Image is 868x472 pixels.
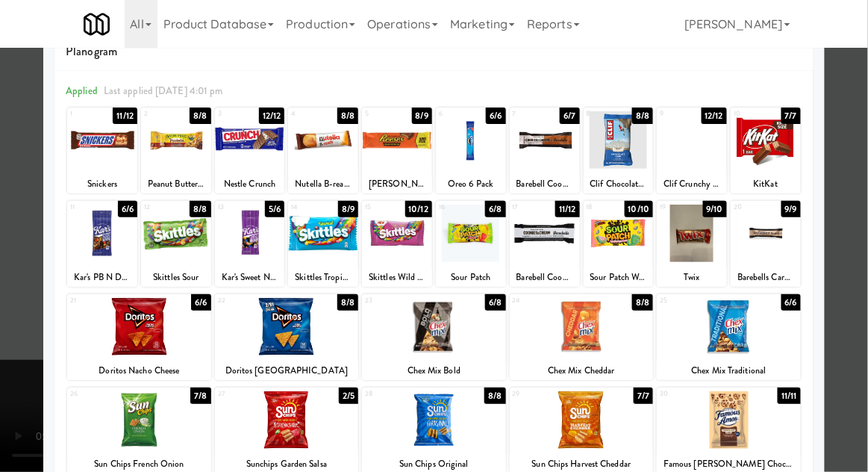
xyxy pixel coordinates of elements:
[365,201,397,214] div: 15
[486,108,505,124] div: 6/6
[215,201,285,287] div: 135/6Kar's Sweet N Salty Mix
[703,201,727,217] div: 9/10
[660,294,728,307] div: 25
[555,201,580,217] div: 11/12
[362,108,432,193] div: 58/9[PERSON_NAME] Peanut Butter Cups
[67,201,137,287] div: 116/6Kar's PB N Dark Chocolate
[67,268,137,287] div: Kar's PB N Dark Chocolate
[84,11,110,37] img: Micromart
[70,108,102,120] div: 1
[584,108,654,193] div: 88/8Clif Chocolate Chip
[67,108,137,193] div: 111/12Snickers
[659,175,725,193] div: Clif Crunchy Peanut Butter
[660,201,692,214] div: 19
[291,108,323,120] div: 4
[338,201,358,217] div: 8/9
[362,175,432,193] div: [PERSON_NAME] Peanut Butter Cups
[584,175,654,193] div: Clif Chocolate Chip
[625,201,654,217] div: 10/10
[436,175,506,193] div: Oreo 6 Pack
[113,108,137,124] div: 11/12
[438,268,504,287] div: Sour Patch
[362,201,432,287] div: 1510/12Skittles Wild [PERSON_NAME]
[660,388,728,400] div: 30
[659,268,725,287] div: Twix
[584,268,654,287] div: Sour Patch Watermelon
[288,201,358,287] div: 148/9Skittles Tropical
[439,108,471,120] div: 6
[69,268,135,287] div: Kar's PB N Dark Chocolate
[337,294,358,311] div: 8/8
[144,108,176,120] div: 2
[218,388,287,400] div: 27
[781,294,801,311] div: 6/6
[731,201,801,287] div: 209/9Barebells Caramel Cashew Protein Bar
[291,201,323,214] div: 14
[702,108,728,124] div: 12/12
[485,201,505,217] div: 6/8
[218,294,287,307] div: 22
[215,175,285,193] div: Nestle Crunch
[438,175,504,193] div: Oreo 6 Pack
[190,108,210,124] div: 8/8
[141,175,211,193] div: Peanut Butter Dark Chocolate
[365,108,397,120] div: 5
[513,294,581,307] div: 24
[215,361,359,380] div: Doritos [GEOGRAPHIC_DATA]
[484,388,505,404] div: 8/8
[513,108,545,120] div: 7
[215,268,285,287] div: Kar's Sweet N Salty Mix
[141,268,211,287] div: Skittles Sour
[436,201,506,287] div: 166/8Sour Patch
[190,201,210,217] div: 8/8
[141,108,211,193] div: 28/8Peanut Butter Dark Chocolate
[657,201,727,287] div: 199/10Twix
[143,175,209,193] div: Peanut Butter Dark Chocolate
[510,268,580,287] div: Barebell Cookies & Cream
[586,175,652,193] div: Clif Chocolate Chip
[485,294,505,311] div: 6/8
[218,108,250,120] div: 3
[69,361,209,380] div: Doritos Nacho Cheese
[69,175,135,193] div: Snickers
[218,201,250,214] div: 13
[337,108,358,124] div: 8/8
[144,201,176,214] div: 12
[191,294,210,311] div: 6/6
[67,294,211,380] div: 216/6Doritos Nacho Cheese
[512,175,578,193] div: Barebell Cookies & Caramel
[288,108,358,193] div: 48/8Nutella B-ready Bar
[364,361,504,380] div: Chex Mix Bold
[104,84,223,98] span: Last applied [DATE] 4:01 pm
[66,40,802,63] span: Planogram
[339,388,358,404] div: 2/5
[364,268,430,287] div: Skittles Wild [PERSON_NAME]
[118,201,137,217] div: 6/6
[560,108,579,124] div: 6/7
[781,201,801,217] div: 9/9
[290,268,356,287] div: Skittles Tropical
[512,361,652,380] div: Chex Mix Cheddar
[586,268,652,287] div: Sour Patch Watermelon
[362,294,506,380] div: 236/8Chex Mix Bold
[259,108,285,124] div: 12/12
[587,108,619,120] div: 8
[141,201,211,287] div: 128/8Skittles Sour
[70,294,139,307] div: 21
[657,268,727,287] div: Twix
[584,201,654,287] div: 1810/10Sour Patch Watermelon
[362,268,432,287] div: Skittles Wild [PERSON_NAME]
[659,361,799,380] div: Chex Mix Traditional
[657,108,727,193] div: 912/12Clif Crunchy Peanut Butter
[66,84,98,98] span: Applied
[657,175,727,193] div: Clif Crunchy Peanut Butter
[67,361,211,380] div: Doritos Nacho Cheese
[733,175,799,193] div: KitKat
[412,108,432,124] div: 8/9
[364,175,430,193] div: [PERSON_NAME] Peanut Butter Cups
[190,388,210,404] div: 7/8
[731,268,801,287] div: Barebells Caramel Cashew Protein Bar
[365,294,434,307] div: 23
[733,268,799,287] div: Barebells Caramel Cashew Protein Bar
[510,294,654,380] div: 248/8Chex Mix Cheddar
